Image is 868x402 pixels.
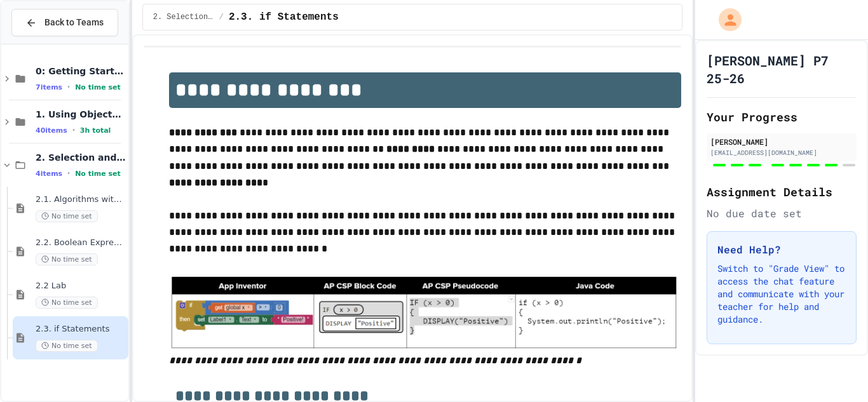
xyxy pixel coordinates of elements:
span: 4 items [36,170,62,178]
span: Back to Teams [44,16,104,29]
span: 2. Selection and Iteration [153,12,214,22]
h2: Your Progress [707,108,857,126]
span: 2.3. if Statements [229,10,339,25]
span: No time set [36,210,98,222]
span: • [67,82,70,92]
iframe: chat widget [815,351,855,389]
span: • [72,125,75,135]
span: 2.1. Algorithms with Selection and Repetition [36,194,126,205]
h1: [PERSON_NAME] P7 25-26 [707,51,857,87]
span: No time set [36,297,98,309]
span: 0: Getting Started [36,65,126,77]
span: No time set [75,83,121,91]
span: 3h total [80,126,111,135]
span: • [67,168,70,178]
span: 2. Selection and Iteration [36,152,126,163]
span: 2.2 Lab [36,281,126,291]
span: / [219,12,224,22]
span: No time set [75,170,121,178]
h2: Assignment Details [707,183,857,201]
span: 2.2. Boolean Expressions [36,238,126,248]
button: Back to Teams [11,9,118,36]
div: [EMAIL_ADDRESS][DOMAIN_NAME] [710,148,853,157]
span: No time set [36,340,98,352]
span: 2.3. if Statements [36,324,126,335]
iframe: chat widget [763,296,855,350]
span: No time set [36,253,98,265]
div: [PERSON_NAME] [710,136,853,147]
span: 40 items [36,126,67,135]
span: 7 items [36,83,62,91]
h3: Need Help? [717,242,846,257]
div: My Account [705,5,745,34]
p: Switch to "Grade View" to access the chat feature and communicate with your teacher for help and ... [717,262,846,326]
div: No due date set [707,206,857,221]
span: 1. Using Objects and Methods [36,109,126,120]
